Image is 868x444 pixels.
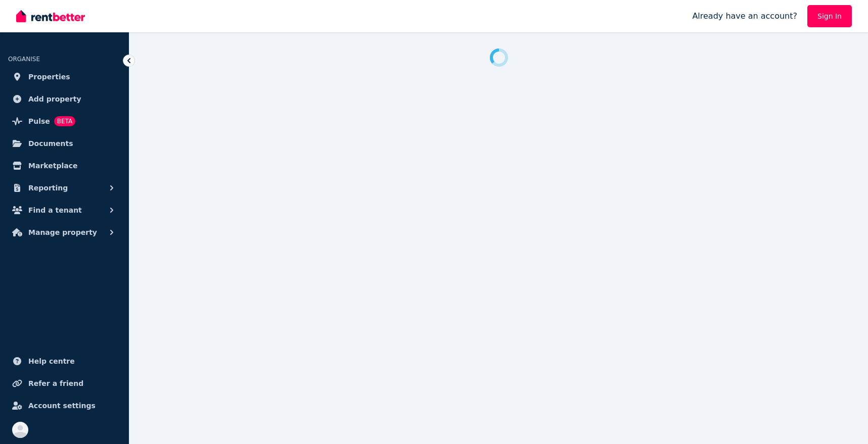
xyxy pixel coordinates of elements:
[8,396,121,416] a: Account settings
[8,178,121,198] button: Reporting
[8,351,121,371] a: Help centre
[8,56,40,63] span: ORGANISE
[28,93,81,105] span: Add property
[28,137,73,150] span: Documents
[692,10,797,22] span: Already have an account?
[28,400,96,412] span: Account settings
[54,116,75,126] span: BETA
[28,115,50,127] span: Pulse
[28,377,83,389] span: Refer a friend
[8,111,121,131] a: PulseBETA
[8,89,121,109] a: Add property
[28,71,70,83] span: Properties
[16,9,85,24] img: RentBetter
[8,373,121,393] a: Refer a friend
[28,182,68,194] span: Reporting
[28,355,75,367] span: Help centre
[8,156,121,176] a: Marketplace
[807,5,852,27] a: Sign In
[8,133,121,154] a: Documents
[28,226,97,238] span: Manage property
[28,204,82,216] span: Find a tenant
[28,160,77,172] span: Marketplace
[8,200,121,220] button: Find a tenant
[8,222,121,242] button: Manage property
[8,67,121,87] a: Properties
